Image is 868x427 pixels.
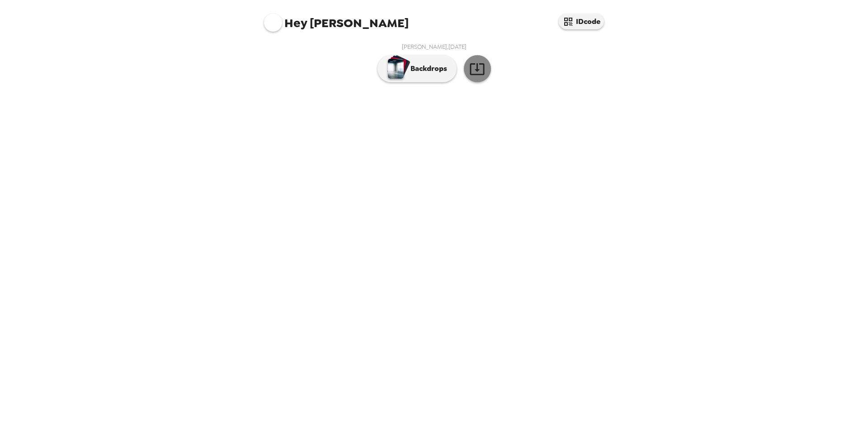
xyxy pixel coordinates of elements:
[264,9,409,29] span: [PERSON_NAME]
[406,63,447,74] p: Backdrops
[559,14,604,29] button: IDcode
[284,15,307,31] span: Hey
[402,43,467,51] span: [PERSON_NAME] , [DATE]
[377,55,457,82] button: Backdrops
[264,14,282,32] img: profile pic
